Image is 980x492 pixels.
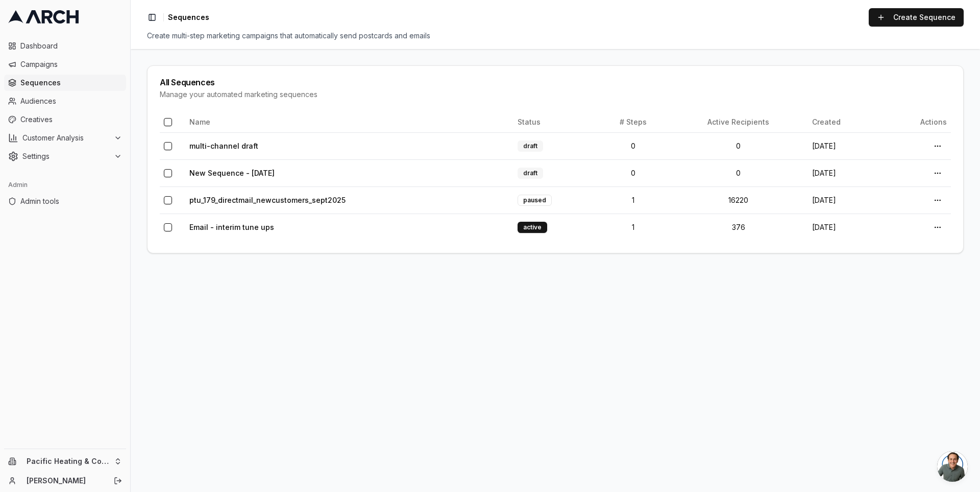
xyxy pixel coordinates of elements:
a: Dashboard [4,38,126,54]
span: Admin tools [20,196,122,206]
button: Log out [111,474,125,488]
div: Manage your automated marketing sequences [160,89,951,100]
button: Customer Analysis [4,130,126,146]
div: Open chat [937,451,968,482]
a: Sequences [4,75,126,91]
td: [DATE] [808,214,881,241]
th: Created [808,112,881,132]
span: Dashboard [20,41,122,51]
div: Admin [4,177,126,193]
span: Sequences [168,12,209,22]
td: 1 [598,214,669,241]
a: Email - interim tune ups [189,223,274,231]
td: 0 [598,159,669,186]
span: Pacific Heating & Cooling [27,457,110,466]
button: Settings [4,148,126,165]
a: multi-channel draft [189,142,258,150]
nav: breadcrumb [168,12,209,22]
td: [DATE] [808,186,881,214]
a: Admin tools [4,193,126,209]
span: Audiences [20,96,122,106]
a: [PERSON_NAME] [27,476,103,486]
td: [DATE] [808,159,881,186]
a: New Sequence - [DATE] [189,169,275,177]
th: Status [513,112,598,132]
span: Sequences [20,78,122,88]
th: Active Recipients [669,112,808,132]
a: Audiences [4,93,126,109]
div: All Sequences [160,78,951,86]
a: Create Sequence [869,8,964,27]
th: # Steps [598,112,669,132]
td: 0 [669,159,808,186]
div: Create multi-step marketing campaigns that automatically send postcards and emails [147,31,964,41]
div: paused [518,195,552,206]
th: Actions [881,112,951,132]
td: 1 [598,186,669,214]
span: Settings [22,151,110,161]
div: draft [518,168,543,179]
span: Customer Analysis [22,133,110,143]
td: [DATE] [808,132,881,159]
a: Campaigns [4,56,126,73]
a: Creatives [4,111,126,128]
div: active [518,222,547,233]
td: 376 [669,214,808,241]
td: 0 [669,132,808,159]
span: Creatives [20,114,122,125]
button: Pacific Heating & Cooling [4,453,126,470]
td: 0 [598,132,669,159]
div: draft [518,140,543,152]
a: ptu_179_directmail_newcustomers_sept2025 [189,196,346,204]
td: 16220 [669,186,808,214]
span: Campaigns [20,59,122,69]
th: Name [185,112,513,132]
